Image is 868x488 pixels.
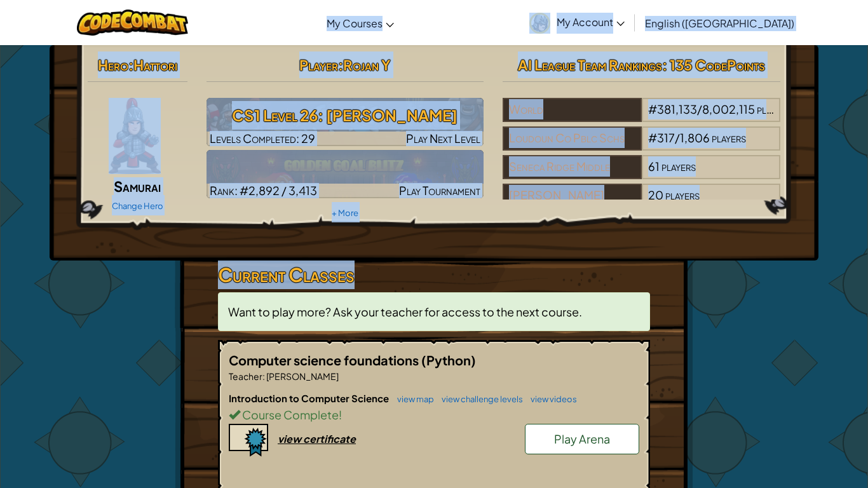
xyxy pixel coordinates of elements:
span: Computer science foundations [229,352,421,368]
a: English ([GEOGRAPHIC_DATA]) [639,6,801,40]
span: 317 [657,130,675,145]
span: players [712,130,746,145]
div: Loudoun Co Pblc Schs [503,126,641,151]
span: Want to play more? Ask your teacher for access to the next course. [228,304,582,319]
a: view videos [524,394,577,404]
span: / [697,102,702,116]
img: Golden Goal [207,150,484,198]
span: Rank: #2,892 / 3,413 [210,183,317,198]
span: Introduction to Computer Science [229,392,391,404]
span: Play Arena [554,431,610,446]
a: Rank: #2,892 / 3,413Play Tournament [207,150,484,198]
span: : 135 CodePoints [662,56,765,74]
span: Samurai [114,177,161,195]
div: World [503,98,641,122]
h3: CS1 Level 26: [PERSON_NAME] [207,101,484,130]
div: view certificate [278,432,356,445]
span: Hattori [133,56,177,74]
img: certificate-icon.png [229,424,268,457]
span: Play Tournament [399,183,480,198]
span: 8,002,115 [702,102,755,116]
a: World#381,133/8,002,115players [503,110,780,125]
span: players [661,159,696,173]
img: CS1 Level 26: Wakka Maul [207,98,484,146]
a: Loudoun Co Pblc Schs#317/1,806players [503,139,780,153]
span: Player [299,56,338,74]
span: 1,806 [680,130,710,145]
span: 20 [648,187,663,202]
span: : [338,56,343,74]
a: Seneca Ridge Middle61players [503,167,780,182]
span: Hero [98,56,128,74]
span: ! [339,407,342,422]
span: # [648,130,657,145]
span: Teacher [229,370,262,382]
a: view certificate [229,432,356,445]
img: samurai.pose.png [109,98,161,174]
a: view map [391,394,434,404]
span: : [262,370,265,382]
span: 61 [648,159,660,173]
a: Change Hero [112,201,163,211]
span: (Python) [421,352,476,368]
span: My Account [557,15,625,29]
span: players [757,102,791,116]
div: Seneca Ridge Middle [503,155,641,179]
span: English ([GEOGRAPHIC_DATA]) [645,17,794,30]
span: Levels Completed: 29 [210,131,315,146]
h3: Current Classes [218,261,650,289]
span: Rojan Y [343,56,391,74]
span: Course Complete [240,407,339,422]
span: players [665,187,700,202]
a: Play Next Level [207,98,484,146]
span: Play Next Level [406,131,480,146]
a: My Courses [320,6,400,40]
span: AI League Team Rankings [518,56,662,74]
img: avatar [529,13,550,34]
div: [PERSON_NAME] [503,184,641,208]
span: [PERSON_NAME] [265,370,339,382]
span: 381,133 [657,102,697,116]
a: + More [332,208,358,218]
span: / [675,130,680,145]
a: view challenge levels [435,394,523,404]
span: My Courses [327,17,383,30]
span: : [128,56,133,74]
a: My Account [523,3,631,43]
span: # [648,102,657,116]
img: CodeCombat logo [77,10,188,36]
a: [PERSON_NAME]20players [503,196,780,210]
